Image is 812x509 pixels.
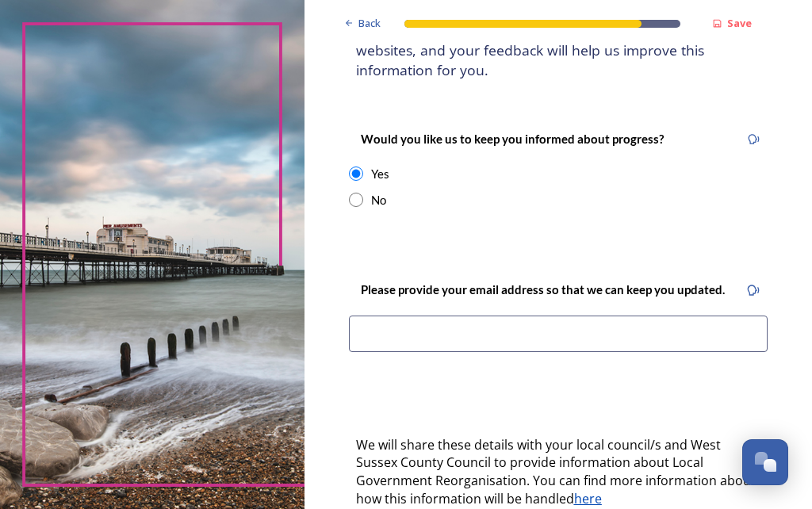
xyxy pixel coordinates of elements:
a: here [574,490,602,507]
div: Yes [371,165,389,183]
span: Back [358,16,381,31]
strong: Would you like us to keep you informed about progress? [361,132,664,146]
strong: Save [727,16,752,30]
span: We will share these details with your local council/s and West Sussex County Council to provide i... [356,436,759,507]
div: No [371,191,386,209]
button: Open Chat [742,439,788,485]
strong: Please provide your email address so that we can keep you updated. [361,282,725,297]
